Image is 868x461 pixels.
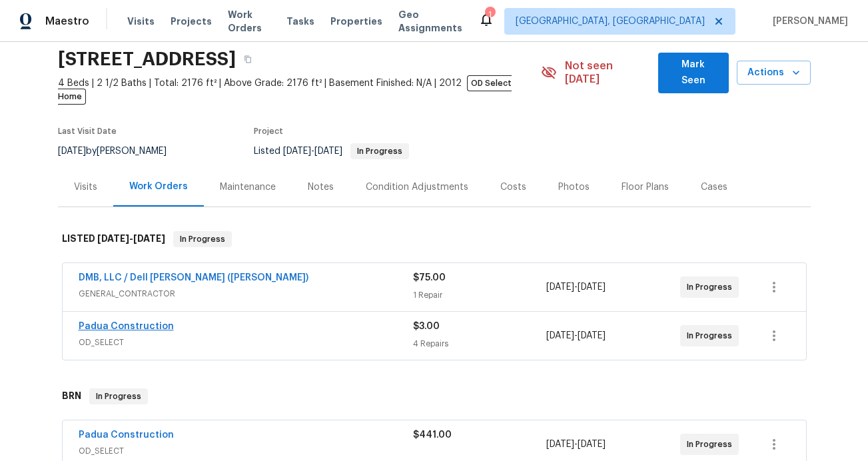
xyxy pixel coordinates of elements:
[546,440,574,449] span: [DATE]
[62,388,81,404] h6: BRN
[687,280,737,294] span: In Progress
[79,336,413,349] span: OD_SELECT
[658,53,729,93] button: Mark Seen
[254,147,409,156] span: Listed
[500,181,526,194] div: Costs
[58,143,183,159] div: by [PERSON_NAME]
[737,61,811,85] button: Actions
[398,8,462,35] span: Geo Assignments
[767,15,848,28] span: [PERSON_NAME]
[352,147,408,155] span: In Progress
[701,181,727,194] div: Cases
[171,15,212,28] span: Projects
[58,375,811,418] div: BRN In Progress
[516,15,705,28] span: [GEOGRAPHIC_DATA], [GEOGRAPHIC_DATA]
[687,438,737,451] span: In Progress
[622,181,669,194] div: Floor Plans
[58,53,236,66] h2: [STREET_ADDRESS]
[74,181,97,194] div: Visits
[747,65,800,81] span: Actions
[565,59,650,86] span: Not seen [DATE]
[546,329,606,342] span: -
[558,181,590,194] div: Photos
[283,147,342,156] span: -
[546,331,574,340] span: [DATE]
[97,234,129,243] span: [DATE]
[79,273,308,282] a: DMB, LLC / Dell [PERSON_NAME] ([PERSON_NAME])
[413,288,547,302] div: 1 Repair
[220,181,276,194] div: Maintenance
[669,57,718,89] span: Mark Seen
[79,287,413,300] span: GENERAL_CONTRACTOR
[485,8,494,21] div: 1
[283,147,311,156] span: [DATE]
[62,231,165,247] h6: LISTED
[133,234,165,243] span: [DATE]
[58,218,811,260] div: LISTED [DATE]-[DATE]In Progress
[79,322,174,331] a: Padua Construction
[308,181,334,194] div: Notes
[330,15,382,28] span: Properties
[79,430,174,440] a: Padua Construction
[91,390,147,403] span: In Progress
[236,47,260,71] button: Copy Address
[578,440,606,449] span: [DATE]
[58,127,117,135] span: Last Visit Date
[127,15,155,28] span: Visits
[366,181,468,194] div: Condition Adjustments
[286,17,314,26] span: Tasks
[175,232,230,246] span: In Progress
[413,273,446,282] span: $75.00
[58,77,541,103] span: 4 Beds | 2 1/2 Baths | Total: 2176 ft² | Above Grade: 2176 ft² | Basement Finished: N/A | 2012
[97,234,165,243] span: -
[314,147,342,156] span: [DATE]
[546,282,574,292] span: [DATE]
[129,180,188,193] div: Work Orders
[45,15,89,28] span: Maestro
[546,438,606,451] span: -
[578,282,606,292] span: [DATE]
[228,8,270,35] span: Work Orders
[687,329,737,342] span: In Progress
[413,322,440,331] span: $3.00
[58,75,512,105] span: OD Select Home
[546,280,606,294] span: -
[413,430,452,440] span: $441.00
[578,331,606,340] span: [DATE]
[58,147,86,156] span: [DATE]
[79,444,413,458] span: OD_SELECT
[413,337,547,350] div: 4 Repairs
[254,127,283,135] span: Project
